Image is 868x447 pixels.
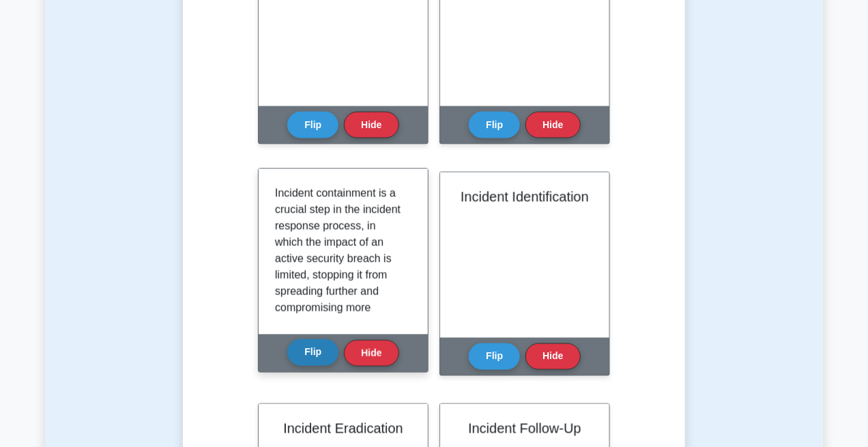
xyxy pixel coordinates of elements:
[457,189,593,205] h2: Incident Identification
[287,112,338,138] button: Flip
[344,112,399,138] button: Hide
[469,112,520,138] button: Flip
[287,339,338,366] button: Flip
[344,340,399,367] button: Hide
[525,343,580,370] button: Hide
[525,112,580,138] button: Hide
[469,343,520,370] button: Flip
[457,420,593,437] h2: Incident Follow-Up
[275,420,411,437] h2: Incident Eradication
